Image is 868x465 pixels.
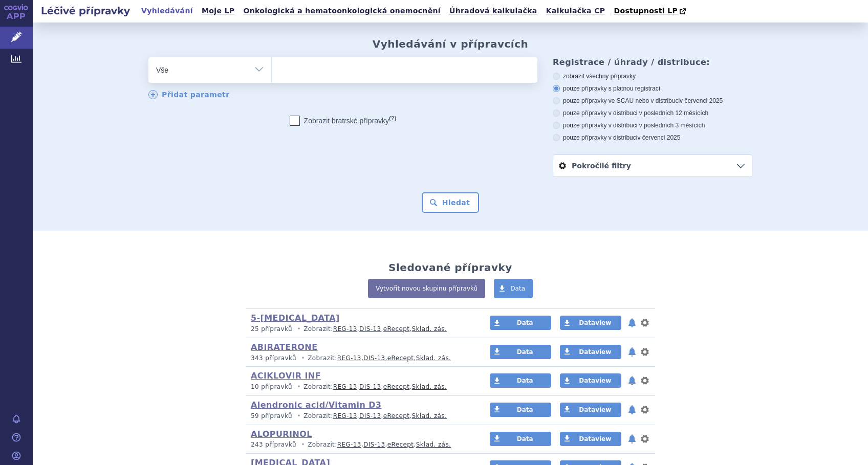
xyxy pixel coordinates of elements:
span: Dataview [579,377,611,384]
label: pouze přípravky v distribuci v posledních 12 měsících [553,109,752,117]
button: notifikace [627,404,637,416]
i: • [294,412,303,420]
a: Kalkulačka CP [543,4,609,18]
h2: Léčivé přípravky [33,4,138,18]
span: Data [517,319,533,326]
a: eRecept [387,441,414,448]
p: Zobrazit: , , , [251,325,470,334]
span: v červenci 2025 [637,134,680,141]
span: v červenci 2025 [680,97,723,104]
p: Zobrazit: , , , [251,412,470,420]
span: Dostupnosti LP [614,7,678,15]
a: REG-13 [337,441,361,448]
button: nastavení [640,374,650,387]
a: REG-13 [333,325,357,333]
a: Onkologická a hematoonkologická onemocnění [240,4,444,18]
a: Sklad. zás. [412,412,447,419]
i: • [294,383,303,391]
span: 59 přípravků [251,412,292,419]
a: Dataview [560,345,621,359]
a: Data [490,373,551,388]
button: nastavení [640,346,650,358]
label: pouze přípravky ve SCAU nebo v distribuci [553,97,752,105]
p: Zobrazit: , , , [251,383,470,391]
a: DIS-13 [363,355,385,362]
a: Data [490,345,551,359]
span: Data [517,435,533,442]
i: • [298,440,308,449]
a: Sklad. zás. [412,383,447,390]
button: Hledat [422,192,480,213]
span: Data [510,285,525,292]
a: Data [490,316,551,330]
button: notifikace [627,346,637,358]
label: pouze přípravky v distribuci [553,134,752,142]
a: ALOPURINOL [251,429,312,439]
a: REG-13 [337,355,361,362]
button: notifikace [627,433,637,445]
button: nastavení [640,404,650,416]
button: notifikace [627,317,637,329]
a: Sklad. zás. [412,325,447,333]
span: 243 přípravků [251,441,296,448]
p: Zobrazit: , , , [251,354,470,363]
button: nastavení [640,433,650,445]
a: eRecept [383,383,410,390]
a: 5-[MEDICAL_DATA] [251,313,340,323]
a: Moje LP [199,4,237,18]
span: Dataview [579,348,611,356]
a: eRecept [383,412,410,419]
a: Vytvořit novou skupinu přípravků [368,279,485,298]
a: REG-13 [333,383,357,390]
a: Dostupnosti LP [611,4,691,18]
i: • [298,354,308,363]
label: Zobrazit bratrské přípravky [290,116,397,126]
span: Dataview [579,435,611,442]
a: Dataview [560,432,621,446]
a: Úhradová kalkulačka [446,4,540,18]
a: Data [494,279,533,298]
a: Pokročilé filtry [553,155,752,176]
span: 25 přípravků [251,325,292,333]
label: pouze přípravky v distribuci v posledních 3 měsících [553,121,752,129]
span: Data [517,406,533,413]
button: nastavení [640,317,650,329]
a: REG-13 [333,412,357,419]
span: 10 přípravků [251,383,292,390]
a: DIS-13 [359,383,381,390]
a: eRecept [383,325,410,333]
a: Dataview [560,403,621,417]
span: 343 přípravků [251,355,296,362]
p: Zobrazit: , , , [251,440,470,449]
a: Přidat parametr [148,90,230,99]
a: DIS-13 [363,441,385,448]
a: ACIKLOVIR INF [251,371,321,381]
a: eRecept [387,355,414,362]
a: Data [490,432,551,446]
a: Alendronic acid/Vitamin D3 [251,400,381,410]
span: Dataview [579,406,611,413]
span: Data [517,377,533,384]
a: Data [490,403,551,417]
a: Dataview [560,373,621,388]
button: notifikace [627,374,637,387]
a: DIS-13 [359,325,381,333]
h2: Sledované přípravky [388,261,512,274]
h2: Vyhledávání v přípravcích [373,38,529,50]
a: Vyhledávání [138,4,196,18]
abbr: (?) [389,115,396,122]
h3: Registrace / úhrady / distribuce: [553,57,752,67]
a: Sklad. zás. [416,441,451,448]
a: ABIRATERONE [251,342,317,352]
a: Sklad. zás. [416,355,451,362]
label: zobrazit všechny přípravky [553,72,752,80]
span: Dataview [579,319,611,326]
label: pouze přípravky s platnou registrací [553,84,752,93]
a: DIS-13 [359,412,381,419]
a: Dataview [560,316,621,330]
i: • [294,325,303,334]
span: Data [517,348,533,356]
